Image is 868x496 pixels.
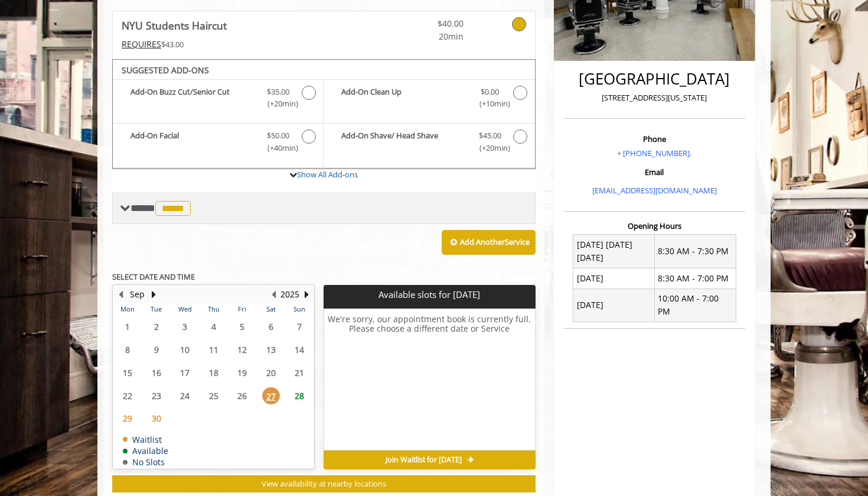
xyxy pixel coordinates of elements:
span: (+20min ) [261,98,296,110]
td: Select day27 [256,384,285,407]
span: 30 [148,410,165,427]
button: Sep [130,288,145,301]
span: (+40min ) [261,142,296,154]
th: Tue [142,303,170,315]
button: Add AnotherService [442,230,536,255]
td: [DATE] [DATE] [DATE] [573,235,655,268]
span: 27 [262,387,280,404]
h3: Email [567,168,742,176]
th: Sat [256,303,285,315]
label: Add-On Shave/ Head Shave [329,129,528,157]
td: 10:00 AM - 7:00 PM [654,288,736,322]
td: [DATE] [573,268,655,288]
button: Previous Month [116,288,125,301]
td: Select day29 [113,407,142,430]
b: Add-On Buzz Cut/Senior Cut [130,86,255,111]
button: Next Month [149,288,158,301]
h3: Opening Hours [564,222,745,230]
button: View availability at nearby locations [112,475,536,492]
b: Add Another Service [460,236,530,247]
span: $45.00 [479,129,501,142]
label: Add-On Buzz Cut/Senior Cut [119,86,317,114]
th: Mon [113,303,142,315]
td: No Slots [123,458,168,466]
a: [EMAIL_ADDRESS][DOMAIN_NAME] [592,185,717,196]
span: 29 [119,410,136,427]
span: This service needs some Advance to be paid before we block your appointment [122,38,161,50]
div: $43.00 [122,38,359,51]
button: Previous Year [269,288,278,301]
a: Show All Add-ons [297,169,358,180]
label: Add-On Clean Up [329,86,528,114]
button: 2025 [280,288,299,301]
b: NYU Students Haircut [122,17,227,34]
b: Add-On Facial [130,129,255,154]
button: Next Year [302,288,311,301]
p: [STREET_ADDRESS][US_STATE] [567,92,742,104]
td: [DATE] [573,288,655,322]
th: Thu [199,303,227,315]
h3: Phone [567,135,742,143]
span: (+10min ) [472,98,507,110]
b: SUGGESTED ADD-ONS [122,64,209,76]
div: NYU Students Haircut Add-onS [112,59,536,169]
label: Add-On Facial [119,129,317,157]
p: Available slots for [DATE] [328,290,530,300]
td: Select day30 [142,407,170,430]
td: 8:30 AM - 7:00 PM [654,268,736,288]
td: Select day28 [285,384,314,407]
b: SELECT DATE AND TIME [112,271,195,282]
span: $50.00 [267,129,289,142]
td: Waitlist [123,435,168,444]
th: Sun [285,303,314,315]
h6: We're sorry, our appointment book is currently full. Please choose a different date or Service [324,315,534,446]
span: Join Waitlist for [DATE] [386,455,462,465]
th: Fri [228,303,256,315]
span: 28 [291,387,308,404]
b: Add-On Clean Up [341,86,466,111]
span: $40.00 [394,17,464,30]
span: (+20min ) [472,142,507,154]
b: Add-On Shave/ Head Shave [341,129,466,154]
h2: [GEOGRAPHIC_DATA] [567,70,742,87]
a: + [PHONE_NUMBER]. [617,148,691,158]
td: 8:30 AM - 7:30 PM [654,235,736,268]
span: 20min [394,30,464,43]
span: $35.00 [267,86,289,98]
th: Wed [171,303,199,315]
span: $0.00 [481,86,499,98]
td: Available [123,446,168,455]
span: View availability at nearby locations [262,478,386,489]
